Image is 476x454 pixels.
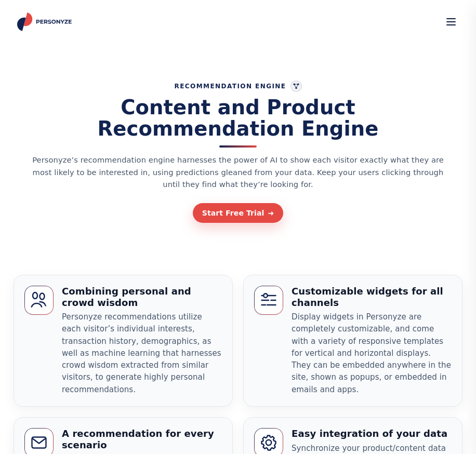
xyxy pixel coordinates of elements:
[292,311,452,396] p: Display widgets in Personyze are completely customizable, and come with a variety of responsive t...
[5,5,471,38] header: Personyze site header
[268,209,274,217] span: ➜
[292,428,452,439] h3: Easy integration of your data
[16,12,75,31] img: Personyze
[62,286,222,308] h3: Combining personal and crowd wisdom
[62,311,222,396] p: Personyze recommendations utilize each visitor’s individual interests, transaction history, demog...
[442,12,460,31] button: Open menu
[25,154,451,190] p: Personyze’s recommendation engine harnesses the power of AI to show each visitor exactly what the...
[292,286,452,308] h3: Customizable widgets for all channels
[62,428,222,450] h3: A recommendation for every scenario
[175,81,302,92] p: Recommendation Engine
[193,203,284,223] a: Start Free Trial
[16,97,460,148] h1: Content and Product Recommendation Engine
[16,12,75,31] a: Personyze home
